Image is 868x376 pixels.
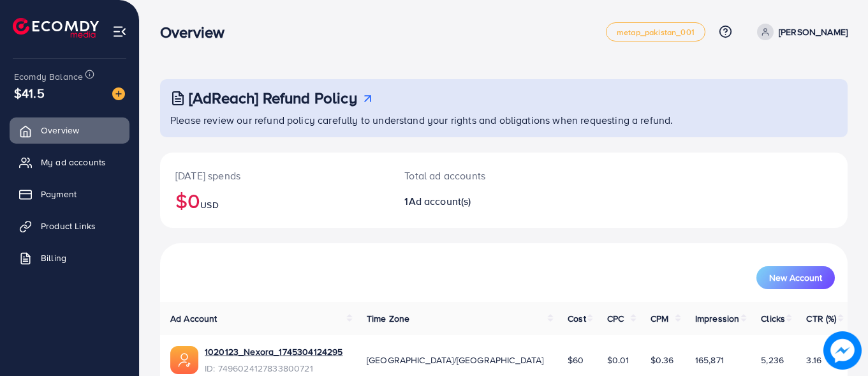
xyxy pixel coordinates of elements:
span: 165,871 [695,354,724,366]
a: metap_pakistan_001 [606,22,705,41]
span: Impression [695,312,740,325]
a: Overview [10,117,129,143]
h2: $0 [175,188,374,213]
span: Ad account(s) [409,194,471,208]
span: ID: 7496024127833800721 [205,362,342,375]
span: Product Links [41,220,96,232]
img: image [823,331,862,370]
span: New Account [769,273,822,282]
a: Billing [10,245,129,271]
span: CPC [607,312,624,325]
a: Product Links [10,213,129,239]
span: $41.5 [14,84,45,102]
span: 5,236 [761,354,784,366]
img: image [112,87,125,100]
span: Overview [41,124,79,137]
span: metap_pakistan_001 [617,28,695,36]
span: CTR (%) [806,312,836,325]
h3: Overview [160,23,235,41]
h2: 1 [404,195,546,207]
span: 3.16 [806,354,821,366]
span: My ad accounts [41,156,106,169]
span: Time Zone [367,312,409,325]
img: ic-ads-acc.e4c84228.svg [170,346,198,374]
img: menu [112,24,127,39]
span: CPM [651,312,668,325]
p: [DATE] spends [175,168,374,183]
a: My ad accounts [10,149,129,175]
span: $60 [568,354,584,366]
span: Billing [41,252,66,264]
span: [GEOGRAPHIC_DATA]/[GEOGRAPHIC_DATA] [367,354,544,366]
a: Payment [10,181,129,207]
span: $0.01 [607,354,629,366]
span: Clicks [761,312,785,325]
span: Payment [41,188,77,200]
p: Total ad accounts [404,168,546,183]
img: logo [13,18,99,38]
span: Ad Account [170,312,217,325]
p: [PERSON_NAME] [779,24,848,40]
span: Ecomdy Balance [14,70,83,83]
a: [PERSON_NAME] [752,24,848,40]
span: $0.36 [651,354,674,366]
h3: [AdReach] Refund Policy [189,89,357,107]
a: 1020123_Nexora_1745304124295 [205,345,342,358]
span: Cost [568,312,586,325]
span: USD [200,199,218,211]
p: Please review our refund policy carefully to understand your rights and obligations when requesti... [170,112,840,128]
button: New Account [756,266,835,289]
